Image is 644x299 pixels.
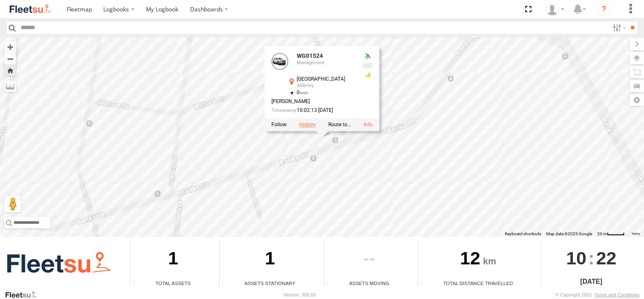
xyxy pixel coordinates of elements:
[597,3,611,16] i: ?
[542,240,641,276] div: :
[297,53,356,59] div: WG01524
[546,231,592,236] span: Map data ©2025 Google
[299,122,316,128] label: View Asset History
[362,71,373,78] div: GSM Signal = 3
[364,122,373,128] a: View Asset Details
[555,292,639,297] div: © Copyright 2025 -
[4,53,16,65] button: Zoom out
[4,249,113,277] img: Fleetsu
[220,280,232,287] div: Total number of assets current stationary.
[543,3,567,16] div: John Hede
[542,277,641,287] div: [DATE]
[4,80,16,92] label: Measure
[595,231,627,237] button: Map scale: 20 m per 38 pixels
[418,280,538,287] div: Total Distance Travelled
[5,291,43,299] a: Visit our Website
[297,83,356,88] div: Alderley
[328,122,351,128] label: Route To Location
[597,231,607,236] span: 20 m
[4,41,16,53] button: Zoom in
[284,292,316,297] div: Version: 305.03
[220,280,321,287] div: Assets Stationary
[271,122,287,128] label: Realtime tracking of Asset
[130,280,143,287] div: Total number of Enabled Assets
[324,280,337,287] div: Total number of assets current in transit.
[4,65,16,76] button: Zoom Home
[418,240,538,280] div: 12
[297,89,308,95] span: 0
[566,240,586,276] span: 10
[595,292,639,297] a: Terms and Conditions
[8,3,52,15] img: fleetsu-logo-horizontal.svg
[324,280,415,287] div: Assets Moving
[596,240,616,276] span: 22
[630,94,644,106] label: Map Settings
[4,196,21,212] button: Drag Pegman onto the map to open Street View
[271,108,356,113] div: Date/time of location update
[271,99,356,104] div: [PERSON_NAME]
[130,280,216,287] div: Total Assets
[362,53,373,60] div: Valid GPS Fix
[362,62,373,69] div: No voltage information received from this device.
[418,280,431,287] div: Total distance travelled by all assets within specified date range and applied filters
[220,240,321,280] div: 1
[297,76,356,82] div: [GEOGRAPHIC_DATA]
[631,232,640,235] a: Terms
[609,22,628,34] label: Search Filter Options
[130,240,216,280] div: 1
[505,231,541,237] button: Keyboard shortcuts
[297,60,356,65] div: Management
